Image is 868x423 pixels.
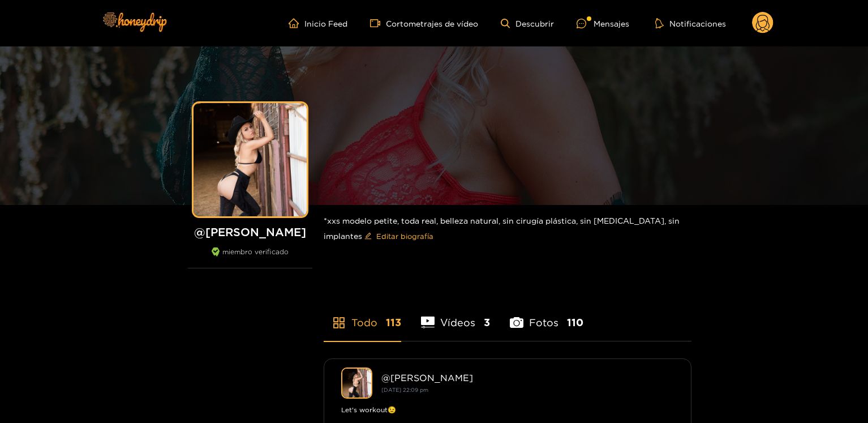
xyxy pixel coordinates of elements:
[652,18,729,29] button: Notificaciones
[289,18,347,28] a: Inicio Feed
[381,387,428,393] small: [DATE] 22:09 pm
[529,317,558,328] font: Fotos
[341,368,372,399] img: heathermarie
[370,18,386,28] span: cámara de vídeo
[501,19,554,28] a: Descubrir
[381,373,674,383] div: @ [PERSON_NAME]
[567,317,583,328] font: 110
[370,18,478,28] a: Cortometrajes de vídeo
[669,19,726,28] font: Notificaciones
[324,216,680,240] font: *xxs modelo petite, toda real, belleza natural, sin cirugía plástica, sin [MEDICAL_DATA], sin imp...
[304,19,347,28] font: Inicio Feed
[386,317,401,328] font: 113
[222,248,289,255] font: miembro verificado
[376,232,433,240] font: Editar biografía
[332,316,346,330] span: tienda de aplicaciones
[440,317,475,328] font: Vídeos
[289,18,304,28] span: hogar
[362,227,436,245] button: editarEditar biografía
[341,404,674,416] div: Let's workout😉
[194,225,306,238] font: @[PERSON_NAME]
[594,19,629,28] font: Mensajes
[515,19,554,28] font: Descubrir
[364,232,372,241] span: editar
[351,317,377,328] font: Todo
[484,317,490,328] font: 3
[386,19,478,28] font: Cortometrajes de vídeo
